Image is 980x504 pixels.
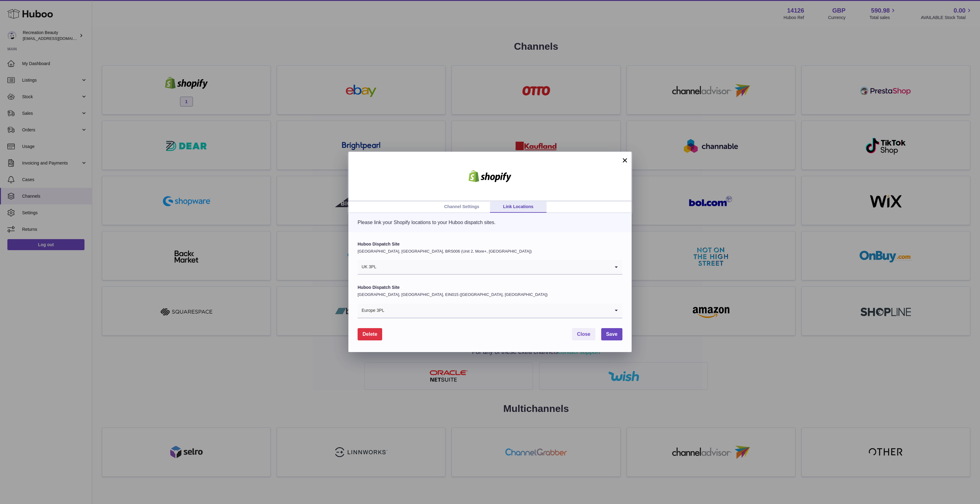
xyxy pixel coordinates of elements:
label: Huboo Dispatch Site [358,241,622,247]
a: Channel Settings [433,201,490,213]
span: Close [577,331,590,337]
input: Search for option [377,260,610,274]
a: Link Locations [490,201,547,213]
img: shopify [464,170,516,182]
span: Europe 3PL [358,304,385,318]
button: Close [572,328,595,341]
div: Search for option [358,304,622,318]
span: Save [606,331,617,337]
p: [GEOGRAPHIC_DATA], [GEOGRAPHIC_DATA], EIN015 ([GEOGRAPHIC_DATA], [GEOGRAPHIC_DATA]) [358,292,622,297]
p: [GEOGRAPHIC_DATA], [GEOGRAPHIC_DATA], BRS006 (Unit 2, More+, [GEOGRAPHIC_DATA]) [358,249,622,254]
button: × [621,157,629,164]
label: Huboo Dispatch Site [358,285,622,290]
span: Delete [363,331,377,337]
button: Save [601,328,622,341]
span: UK 3PL [358,260,377,274]
p: Please link your Shopify locations to your Huboo dispatch sites. [358,219,622,226]
input: Search for option [385,304,610,318]
button: Delete [358,328,382,341]
div: Search for option [358,260,622,275]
